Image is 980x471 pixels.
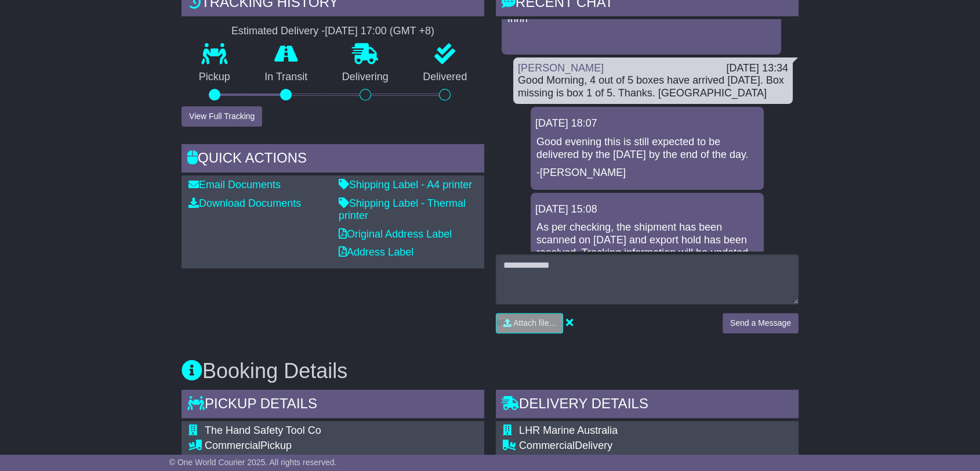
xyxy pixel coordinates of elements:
p: As per checking, the shipment has been scanned on [DATE] and export hold has been resolved. Track... [536,221,758,284]
div: Estimated Delivery - [182,25,484,38]
p: Good evening this is still expected to be delivered by the [DATE] by the end of the day. [536,136,758,161]
a: Shipping Label - A4 printer [339,179,472,190]
a: Address Label [339,246,413,258]
p: Delivering [325,71,406,84]
div: Good Morning, 4 out of 5 boxes have arrived [DATE]. Box missing is box 1 of 5. Thanks. [GEOGRAPHI... [518,74,788,99]
a: [PERSON_NAME] [518,62,604,74]
h3: Booking Details [182,359,798,383]
button: View Full Tracking [182,106,262,127]
div: [DATE] 17:00 (GMT +8) [325,25,434,38]
div: Delivery [519,440,708,452]
button: Send a Message [723,313,798,333]
span: The Hand Safety Tool Co [205,425,321,436]
div: Quick Actions [182,144,484,175]
div: Pickup [205,440,477,452]
div: Pickup Details [182,390,484,421]
span: © One World Courier 2025. All rights reserved. [169,458,337,467]
div: [DATE] 15:08 [535,203,759,216]
a: Shipping Label - Thermal printer [339,197,466,222]
p: -[PERSON_NAME] [536,167,758,179]
p: Delivered [406,71,485,84]
span: Commercial [519,440,575,451]
a: Original Address Label [339,228,452,240]
span: LHR Marine Australia [519,425,618,436]
div: [DATE] 18:07 [535,117,759,130]
a: Email Documents [188,179,281,190]
p: In Transit [248,71,325,84]
span: Commercial [205,440,260,451]
div: Delivery Details [496,390,798,421]
div: [DATE] 13:34 [726,62,788,75]
p: Pickup [182,71,248,84]
a: Download Documents [188,197,301,209]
